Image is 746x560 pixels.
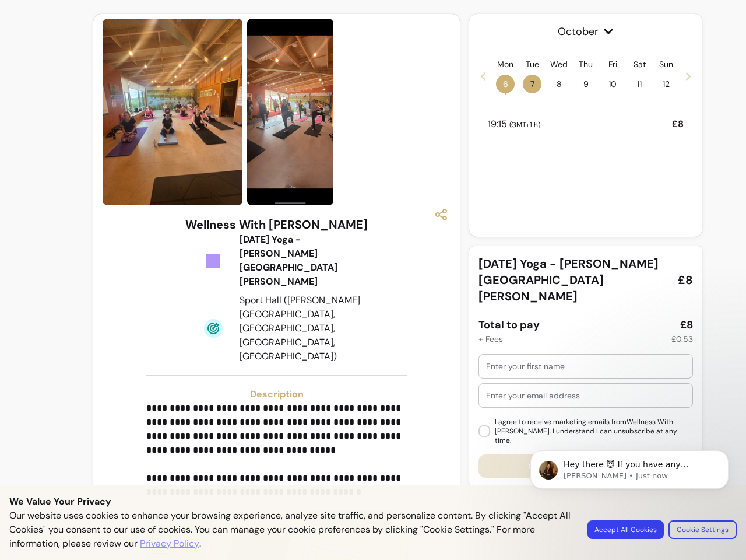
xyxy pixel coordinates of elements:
p: Thu [579,58,593,70]
input: Enter your email address [486,390,685,401]
p: £8 [672,117,684,131]
span: £8 [678,272,693,288]
span: 11 [630,75,649,93]
span: 10 [603,75,622,93]
a: Privacy Policy [140,537,199,551]
p: Our website uses cookies to enhance your browsing experience, analyze site traffic, and personali... [9,509,573,551]
p: Wed [550,58,568,70]
span: October [478,23,693,40]
iframe: Intercom notifications message [513,426,746,554]
span: 7 [523,75,541,93]
div: Total to pay [478,317,540,333]
span: 9 [576,75,595,93]
p: Mon [497,58,513,70]
img: https://d3pz9znudhj10h.cloudfront.net/c74e0076-5d23-462a-b9b2-def0f7f34900 [103,19,242,205]
div: + Fees [478,333,503,345]
h3: Wellness With [PERSON_NAME] [185,216,368,233]
p: We Value Your Privacy [9,495,737,509]
div: £0.53 [671,333,693,345]
input: Enter your first name [486,360,685,372]
div: Sport Hall ([PERSON_NAME][GEOGRAPHIC_DATA], [GEOGRAPHIC_DATA], [GEOGRAPHIC_DATA], [GEOGRAPHIC_DATA]) [240,293,361,363]
p: Tue [526,58,539,70]
p: 19:15 [488,117,540,131]
div: [DATE] Yoga - [PERSON_NAME][GEOGRAPHIC_DATA][PERSON_NAME] [240,233,361,289]
p: Sun [659,58,673,70]
span: 6 [496,75,515,93]
img: https://d3pz9znudhj10h.cloudfront.net/f2c471b1-bf13-483a-9fff-18ee66536664 [247,19,333,205]
span: [DATE] Yoga - [PERSON_NAME][GEOGRAPHIC_DATA][PERSON_NAME] [478,256,668,304]
p: Sat [634,58,646,70]
span: 12 [657,75,675,93]
img: Tickets Icon [204,251,223,270]
span: ( GMT+1 h ) [509,120,540,129]
p: Fri [608,58,617,70]
div: £8 [680,317,693,333]
h3: Description [146,387,407,401]
span: • [504,87,507,99]
span: 8 [550,75,568,93]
